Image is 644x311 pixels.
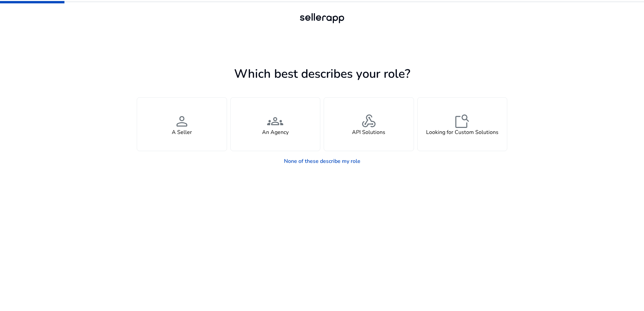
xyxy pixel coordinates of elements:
button: groupsAn Agency [230,97,321,151]
span: feature_search [454,113,470,129]
span: person [174,113,190,129]
h4: API Solutions [352,129,385,136]
button: feature_searchLooking for Custom Solutions [417,97,508,151]
span: webhook [361,113,377,129]
h1: Which best describes your role? [137,67,507,81]
span: groups [267,113,283,129]
button: personA Seller [137,97,227,151]
button: webhookAPI Solutions [324,97,414,151]
h4: A Seller [172,129,192,136]
h4: Looking for Custom Solutions [426,129,498,136]
a: None of these describe my role [279,154,366,168]
h4: An Agency [262,129,289,136]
